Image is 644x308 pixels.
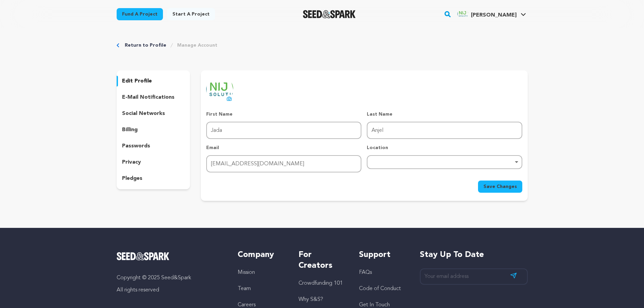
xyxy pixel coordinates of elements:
[457,8,517,19] div: Jada A.'s Profile
[117,8,163,20] a: Fund a project
[471,13,517,18] span: [PERSON_NAME]
[117,92,190,103] button: e-mail notifications
[238,250,285,260] h5: Company
[420,268,528,285] input: Your email address
[117,252,170,260] img: Seed&Spark Logo
[122,77,152,85] p: edit profile
[206,122,361,139] input: First Name
[238,302,256,308] a: Careers
[117,286,224,294] p: All rights reserved
[167,8,215,20] a: Start a project
[122,110,165,118] p: social networks
[117,108,190,119] button: social networks
[303,10,356,18] img: Seed&Spark Logo Dark Mode
[117,157,190,168] button: privacy
[483,183,517,190] span: Save Changes
[359,302,390,308] a: Get In Touch
[456,7,527,21] span: Jada A.'s Profile
[367,144,522,151] p: Location
[122,142,150,150] p: passwords
[299,297,323,302] a: Why S&S?
[122,93,174,101] p: e-mail notifications
[117,274,224,282] p: Copyright © 2025 Seed&Spark
[420,250,528,260] h5: Stay up to date
[457,8,468,19] img: 0201c4d6f5251fdd.png
[206,144,361,151] p: Email
[125,42,166,49] a: Return to Profile
[206,155,361,172] input: Email
[122,126,138,134] p: billing
[117,42,528,49] div: Breadcrumb
[177,42,217,49] a: Manage Account
[359,286,401,291] a: Code of Conduct
[299,250,345,271] h5: For Creators
[299,281,343,286] a: Crowdfunding 101
[117,124,190,135] button: billing
[238,286,251,291] a: Team
[238,270,255,275] a: Mission
[359,250,406,260] h5: Support
[478,181,522,193] button: Save Changes
[117,76,190,87] button: edit profile
[359,270,372,275] a: FAQs
[117,252,224,260] a: Seed&Spark Homepage
[303,10,356,18] a: Seed&Spark Homepage
[367,111,522,118] p: Last Name
[206,111,361,118] p: First Name
[456,7,527,19] a: Jada A.'s Profile
[367,122,522,139] input: Last Name
[122,174,142,183] p: pledges
[117,173,190,184] button: pledges
[122,158,141,166] p: privacy
[117,141,190,151] button: passwords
